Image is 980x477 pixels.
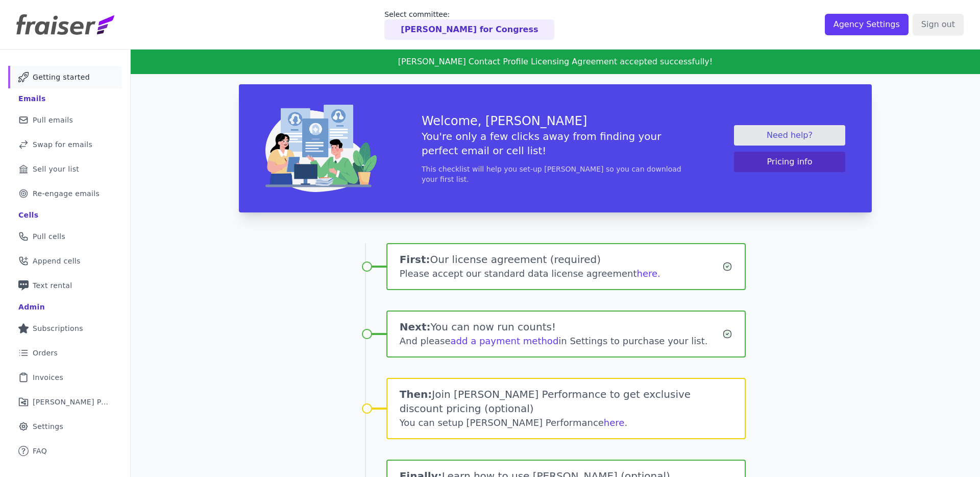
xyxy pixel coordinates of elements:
span: Settings [33,421,63,432]
span: Pull cells [33,231,65,242]
a: Settings [8,415,122,438]
input: Agency Settings [825,14,909,35]
span: Then: [400,388,432,400]
span: Text rental [33,280,72,291]
h1: You can now run counts! [400,320,723,334]
img: img [265,105,377,192]
a: Append cells [8,250,122,272]
a: Swap for emails [8,133,122,156]
h1: Our license agreement (required) [400,252,723,267]
a: Getting started [8,66,122,88]
span: Getting started [33,72,90,82]
span: Invoices [33,372,63,383]
span: Append cells [33,256,81,266]
div: Admin [18,302,45,312]
a: Pull cells [8,225,122,248]
span: Pull emails [33,115,73,125]
p: [PERSON_NAME] Contact Profile Licensing Agreement accepted successfully! [278,56,833,68]
a: Re-engage emails [8,182,122,205]
a: Subscriptions [8,317,122,340]
div: Please accept our standard data license agreement [400,267,723,281]
h1: Join [PERSON_NAME] Performance to get exclusive discount pricing (optional) [400,387,733,416]
h5: You're only a few clicks away from finding your perfect email or cell list! [422,129,689,158]
div: Cells [18,210,38,220]
input: Sign out [913,14,964,35]
span: Subscriptions [33,323,83,333]
a: Need help? [734,125,845,146]
span: FAQ [33,446,47,456]
div: Emails [18,93,46,104]
a: Invoices [8,366,122,389]
span: Re-engage emails [33,188,100,199]
a: here [604,417,625,428]
span: [PERSON_NAME] Performance [33,397,110,407]
a: Select committee: [PERSON_NAME] for Congress [384,9,554,40]
a: FAQ [8,440,122,462]
span: First: [400,253,430,266]
a: add a payment method [451,336,559,346]
a: Pull emails [8,109,122,131]
img: Fraiser Logo [16,14,114,35]
div: And please in Settings to purchase your list. [400,334,723,348]
p: This checklist will help you set-up [PERSON_NAME] so you can download your first list. [422,164,689,184]
p: Select committee: [384,9,554,19]
span: Orders [33,348,58,358]
a: Text rental [8,274,122,297]
div: You can setup [PERSON_NAME] Performance . [400,416,733,430]
button: Pricing info [734,152,845,172]
span: Next: [400,321,431,333]
a: Orders [8,342,122,364]
span: Sell your list [33,164,79,174]
span: Swap for emails [33,139,92,150]
a: Sell your list [8,158,122,180]
h3: Welcome, [PERSON_NAME] [422,113,689,129]
p: [PERSON_NAME] for Congress [401,23,538,36]
a: [PERSON_NAME] Performance [8,391,122,413]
